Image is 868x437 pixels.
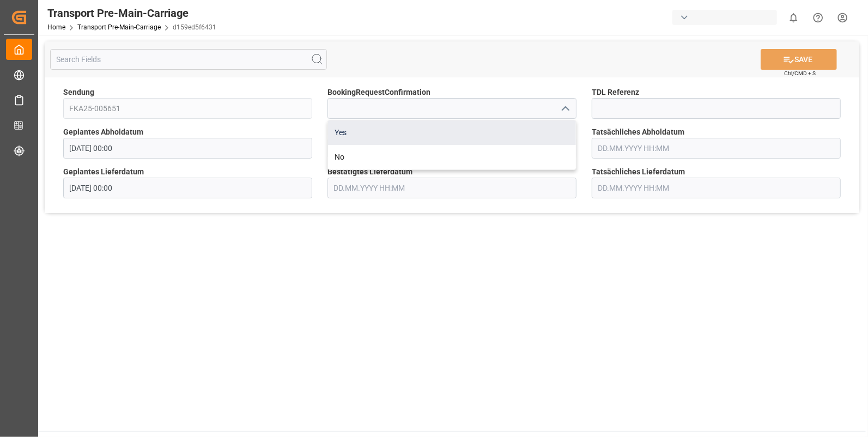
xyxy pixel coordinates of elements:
input: Search Fields [50,49,327,70]
input: DD.MM.YYYY HH:MM [63,138,312,159]
a: Home [47,23,65,31]
button: show 0 new notifications [781,5,806,30]
input: DD.MM.YYYY HH:MM [327,178,576,198]
span: Geplantes Abholdatum [63,126,143,138]
input: DD.MM.YYYY HH:MM [592,138,841,159]
span: Tatsächliches Abholdatum [592,126,684,138]
div: No [328,145,576,169]
div: Transport Pre-Main-Carriage [47,5,216,21]
span: BookingRequestConfirmation [327,87,430,98]
span: Ctrl/CMD + S [784,69,816,77]
input: DD.MM.YYYY HH:MM [63,178,312,198]
span: Bestätigtes Lieferdatum [327,166,412,178]
input: DD.MM.YYYY HH:MM [592,178,841,198]
span: TDL Referenz [592,87,639,98]
span: Tatsächliches Lieferdatum [592,166,685,178]
button: Help Center [806,5,830,30]
a: Transport Pre-Main-Carriage [77,23,161,31]
span: Geplantes Lieferdatum [63,166,144,178]
button: close menu [556,100,573,117]
div: Yes [328,120,576,145]
button: SAVE [761,49,837,70]
span: Sendung [63,87,94,98]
